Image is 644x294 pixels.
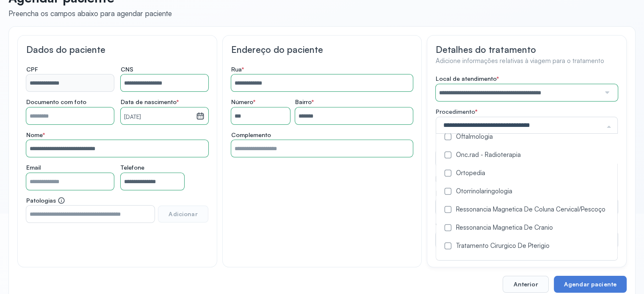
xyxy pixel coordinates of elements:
h3: Dados do paciente [26,44,208,55]
h3: Endereço do paciente [231,44,413,55]
span: Email [26,164,41,171]
span: Patologias [26,197,65,204]
button: Anterior [503,276,548,293]
h3: Detalhes do tratamento [436,44,618,55]
span: Local de atendimento [436,75,499,82]
button: Adicionar [158,206,208,223]
span: Rua [231,66,244,73]
input: procedures-searchbox [441,121,604,129]
span: Número [231,98,255,106]
div: Preencha os campos abaixo para agendar paciente [8,9,172,18]
span: CPF [26,66,38,73]
span: CNS [121,66,133,73]
button: Agendar paciente [554,276,627,293]
h4: Adicione informações relativas à viagem para o tratamento [436,57,618,65]
span: Documento com foto [26,98,86,106]
span: Procedimento [436,108,475,115]
small: [DATE] [124,113,193,121]
span: Complemento [231,131,271,139]
span: Data de nascimento [121,98,179,106]
span: Bairro [295,98,314,106]
span: Nome [26,131,45,139]
span: Telefone [121,164,144,171]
